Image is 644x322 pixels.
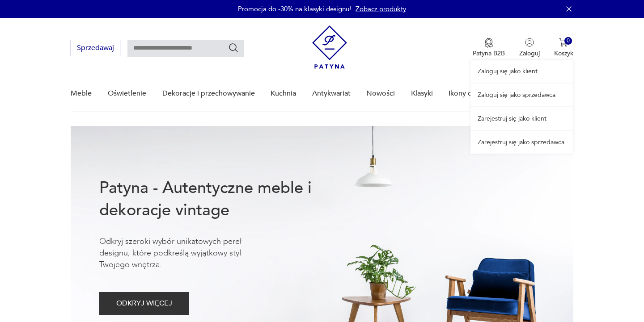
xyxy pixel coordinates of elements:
[99,301,189,307] a: ODKRYJ WIĘCEJ
[470,107,573,130] a: Zarejestruj się jako klient
[411,76,433,111] a: Klasyki
[71,76,92,111] a: Meble
[366,76,395,111] a: Nowości
[238,4,351,13] p: Promocja do -30% na klasyki designu!
[108,76,146,111] a: Oświetlenie
[228,42,239,53] button: Szukaj
[71,40,120,56] button: Sprzedawaj
[449,76,494,111] a: Ikony designu
[99,177,341,222] h1: Patyna - Autentyczne meble i dekoracje vintage
[71,46,120,52] a: Sprzedawaj
[99,292,189,315] button: ODKRYJ WIĘCEJ
[554,49,573,58] p: Koszyk
[271,76,296,111] a: Kuchnia
[356,4,406,13] a: Zobacz produkty
[470,131,573,154] a: Zarejestruj się jako sprzedawca
[470,84,573,106] a: Zaloguj się jako sprzedawca
[162,76,255,111] a: Dekoracje i przechowywanie
[470,60,573,83] a: Zaloguj się jako klient
[99,236,269,271] p: Odkryj szeroki wybór unikatowych pereł designu, które podkreślą wyjątkowy styl Twojego wnętrza.
[312,76,351,111] a: Antykwariat
[312,25,347,69] img: Patyna - sklep z meblami i dekoracjami vintage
